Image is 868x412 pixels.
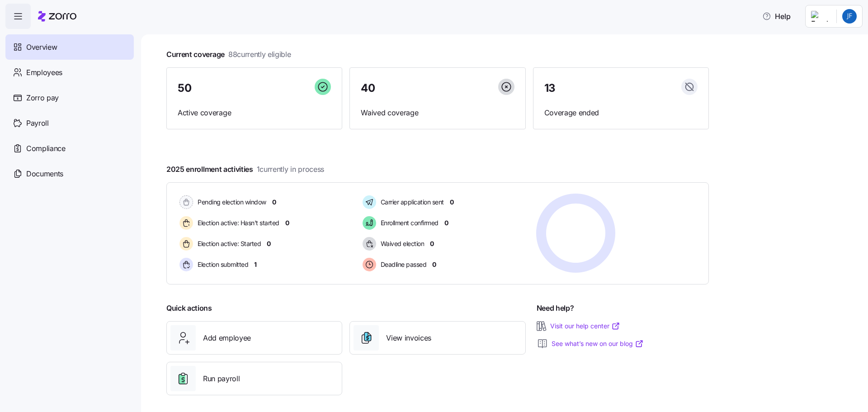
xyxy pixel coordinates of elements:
[149,334,162,352] span: 😐
[195,218,279,227] span: Election active: Hasn't started
[172,334,185,352] span: 😃
[267,239,271,248] span: 0
[5,60,134,85] a: Employees
[544,83,556,94] span: 13
[5,110,134,136] a: Payroll
[5,85,134,110] a: Zorro pay
[378,198,444,207] span: Carrier application sent
[272,198,276,207] span: 0
[203,373,240,384] span: Run payroll
[450,198,454,207] span: 0
[272,4,289,21] button: Collapse window
[167,334,191,352] span: smiley reaction
[125,334,138,352] span: 😞
[195,239,261,248] span: Election active: Started
[166,303,212,314] span: Quick actions
[285,218,289,227] span: 0
[257,164,324,175] span: 1 currently in process
[178,83,191,94] span: 50
[26,168,63,180] span: Documents
[178,107,331,118] span: Active coverage
[195,198,266,207] span: Pending election window
[444,218,448,227] span: 0
[6,4,23,21] button: go back
[842,9,857,24] img: 21782d9a972154e1077e9390cd91bd86
[166,164,324,175] span: 2025 enrollment activities
[289,4,305,20] div: Close
[552,339,644,348] a: See what’s new on our blog
[361,107,514,118] span: Waived coverage
[119,363,192,370] a: Open in help center
[378,239,425,248] span: Waived election
[26,118,49,129] span: Payroll
[26,42,57,53] span: Overview
[5,34,134,60] a: Overview
[26,92,59,104] span: Zorro pay
[11,325,300,335] div: Did this answer your question?
[755,7,798,25] button: Help
[386,332,431,344] span: View invoices
[5,161,134,186] a: Documents
[26,143,66,154] span: Compliance
[378,218,439,227] span: Enrollment confirmed
[432,260,436,269] span: 0
[5,136,134,161] a: Compliance
[361,83,375,94] span: 40
[378,260,427,269] span: Deadline passed
[228,49,291,60] span: 88 currently eligible
[544,107,698,118] span: Coverage ended
[762,11,791,22] span: Help
[144,334,167,352] span: neutral face reaction
[26,67,62,78] span: Employees
[537,303,574,314] span: Need help?
[430,239,434,248] span: 0
[550,322,620,331] a: Visit our help center
[120,334,144,352] span: disappointed reaction
[195,260,248,269] span: Election submitted
[203,332,251,344] span: Add employee
[811,11,829,22] img: Employer logo
[166,49,291,60] span: Current coverage
[254,260,257,269] span: 1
